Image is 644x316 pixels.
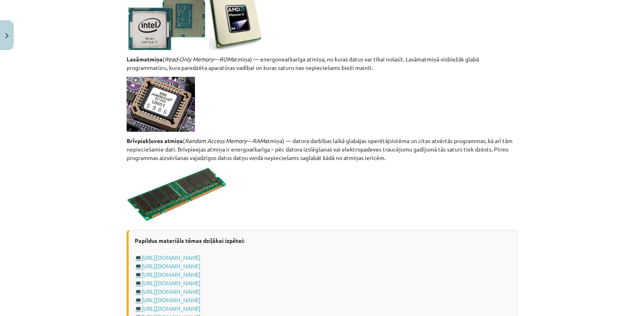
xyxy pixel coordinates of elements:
a: [URL][DOMAIN_NAME] [142,262,201,270]
a: [URL][DOMAIN_NAME] [142,279,201,287]
a: [URL][DOMAIN_NAME] [142,288,201,295]
em: RAM [252,137,265,144]
strong: Papildus materiāls tēmas dziļākai izpētei: [135,237,244,244]
img: icon-close-lesson-0947bae3869378f0d4975bcd49f059093ad1ed9edebbc8119c70593378902aed.svg [5,33,8,38]
p: ( — atmiņa) — datora darbības laikā glabājas operētājsistēma un citas atvērtās programmas, kā arī... [127,137,517,162]
a: [URL][DOMAIN_NAME] [142,271,201,278]
em: Random Access Memory [185,137,247,144]
p: ( — atmiņa) — energoneatkarīga atmiņa, no kuras datus var tikai nolasīt. Lasāmatmiņā visbiežāk gl... [127,55,517,72]
a: [URL][DOMAIN_NAME] [142,296,201,303]
strong: Lasāmatmiņa [127,55,163,63]
strong: Brīvpiekļuves atmiņa [127,137,183,144]
a: [URL][DOMAIN_NAME] [142,305,201,312]
a: [URL][DOMAIN_NAME] [142,254,201,261]
em: ROM [219,55,232,63]
em: Read-Only Memory [165,55,214,63]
